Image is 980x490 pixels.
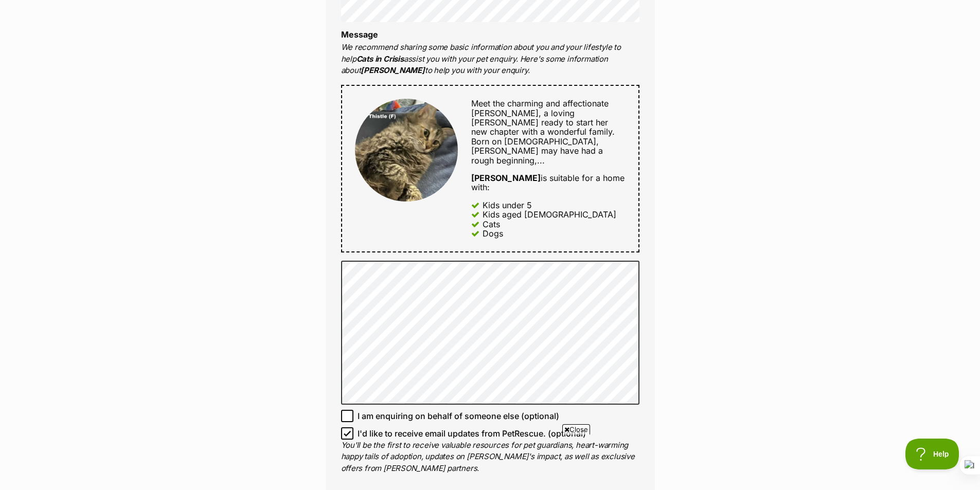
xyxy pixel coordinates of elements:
[355,99,458,202] img: Lily Thistle
[562,424,590,434] span: Close
[341,42,639,77] p: We recommend sharing some basic information about you and your lifestyle to help assist you with ...
[357,54,404,64] strong: Cats in Crisis
[483,229,503,238] div: Dogs
[358,410,559,422] span: I am enquiring on behalf of someone else (optional)
[483,201,532,210] div: Kids under 5
[471,173,625,192] div: is suitable for a home with:
[361,65,424,75] strong: [PERSON_NAME]
[241,439,740,485] iframe: Advertisement
[471,173,541,183] strong: [PERSON_NAME]
[358,427,586,440] span: I'd like to receive email updates from PetRescue. (optional)
[483,210,616,219] div: Kids aged [DEMOGRAPHIC_DATA]
[341,29,378,40] label: Message
[471,98,615,165] span: Meet the charming and affectionate [PERSON_NAME], a loving [PERSON_NAME] ready to start her new c...
[905,439,959,469] iframe: Help Scout Beacon - Open
[483,220,500,229] div: Cats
